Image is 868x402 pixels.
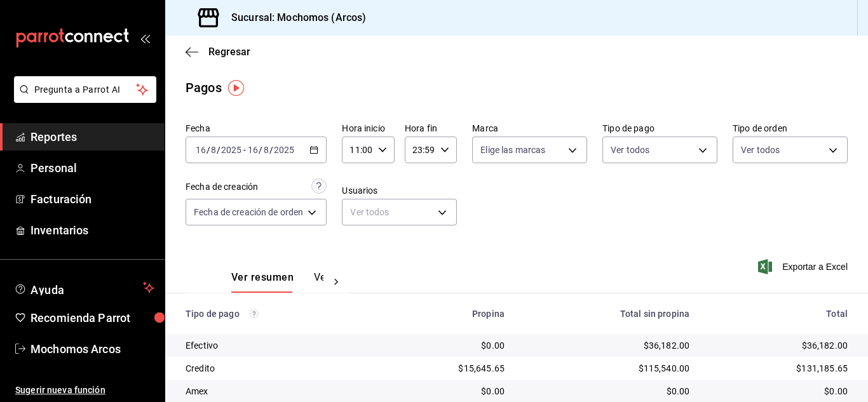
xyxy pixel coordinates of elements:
[243,145,246,155] span: -
[342,199,457,225] div: Ver todos
[525,339,689,352] div: $36,182.00
[228,80,244,96] img: Tooltip marker
[31,159,154,177] span: Personal
[247,145,259,155] input: --
[186,309,368,319] div: Tipo de pago
[710,385,848,398] div: $0.00
[221,10,366,25] h3: Sucursal: Mochomos (Arcos)
[194,206,303,218] span: Fecha de creación de orden
[259,145,262,155] span: /
[186,180,258,194] div: Fecha de creación
[186,46,250,58] button: Regresar
[525,362,689,375] div: $115,540.00
[741,144,780,156] span: Ver todos
[342,124,394,133] label: Hora inicio
[710,309,848,319] div: Total
[733,124,848,133] label: Tipo de orden
[207,145,210,155] span: /
[273,145,295,155] input: ----
[31,280,138,295] span: Ayuda
[34,83,137,97] span: Pregunta a Parrot AI
[208,46,250,58] span: Regresar
[210,145,217,155] input: --
[195,145,207,155] input: --
[250,309,259,318] svg: Los pagos realizados con Pay y otras terminales son montos brutos.
[472,124,587,133] label: Marca
[15,384,154,397] span: Sugerir nueva función
[31,191,154,208] span: Facturación
[31,309,154,326] span: Recomienda Parrot
[710,362,848,375] div: $131,185.65
[269,145,273,155] span: /
[525,309,689,319] div: Total sin propina
[9,92,156,105] a: Pregunta a Parrot AI
[525,385,689,398] div: $0.00
[231,271,294,293] button: Ver resumen
[186,78,222,97] div: Pagos
[611,144,649,156] span: Ver todos
[186,385,368,398] div: Amex
[602,124,717,133] label: Tipo de pago
[14,76,156,103] button: Pregunta a Parrot AI
[761,259,848,274] button: Exportar a Excel
[31,222,154,239] span: Inventarios
[220,145,242,155] input: ----
[388,339,505,352] div: $0.00
[186,362,368,375] div: Credito
[263,145,269,155] input: --
[217,145,220,155] span: /
[140,33,150,43] button: open_drawer_menu
[388,362,505,375] div: $15,645.65
[710,339,848,352] div: $36,182.00
[314,271,362,293] button: Ver pagos
[31,128,154,145] span: Reportes
[342,186,457,195] label: Usuarios
[186,124,327,133] label: Fecha
[480,144,545,156] span: Elige las marcas
[186,339,368,352] div: Efectivo
[231,271,323,293] div: navigation tabs
[405,124,457,133] label: Hora fin
[388,309,505,319] div: Propina
[388,385,505,398] div: $0.00
[31,340,154,358] span: Mochomos Arcos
